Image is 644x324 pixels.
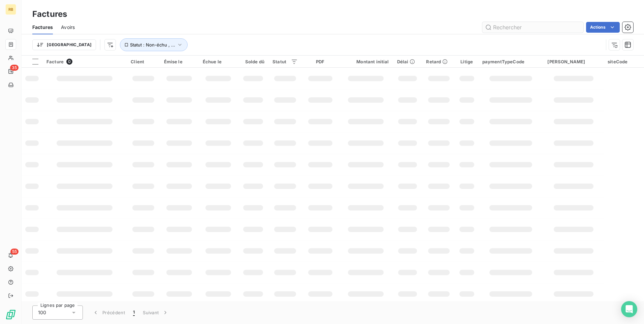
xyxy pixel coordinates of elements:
[32,39,96,50] button: [GEOGRAPHIC_DATA]
[203,59,234,64] div: Échue le
[46,59,64,64] span: Facture
[608,59,640,64] div: siteCode
[586,22,620,33] button: Actions
[133,309,135,316] span: 1
[61,24,75,31] span: Avoirs
[32,8,67,20] h3: Factures
[38,309,46,316] span: 100
[482,22,583,33] input: Rechercher
[164,59,195,64] div: Émise le
[482,59,540,64] div: paymentTypeCode
[272,59,298,64] div: Statut
[32,24,53,31] span: Factures
[459,59,474,64] div: Litige
[66,59,72,65] span: 0
[88,305,129,320] button: Précédent
[343,59,389,64] div: Montant initial
[120,38,188,51] button: Statut : Non-échu , ...
[131,59,156,64] div: Client
[10,249,19,255] span: 55
[129,305,139,320] button: 1
[306,59,334,64] div: PDF
[130,42,175,47] span: Statut : Non-échu , ...
[621,301,637,317] div: Open Intercom Messenger
[426,59,451,64] div: Retard
[547,59,600,64] div: [PERSON_NAME]
[139,305,173,320] button: Suivant
[5,309,16,320] img: Logo LeanPay
[397,59,418,64] div: Délai
[5,4,16,15] div: RB
[242,59,264,64] div: Solde dû
[10,65,19,71] span: 35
